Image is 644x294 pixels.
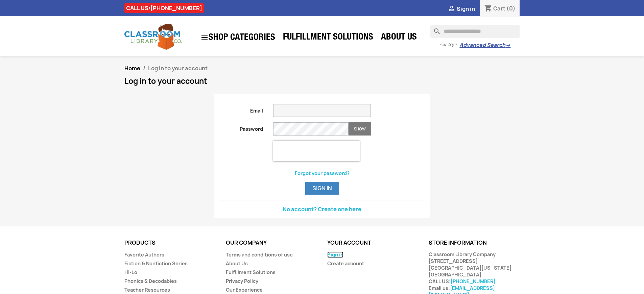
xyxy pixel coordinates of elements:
[226,260,248,267] a: About Us
[429,240,520,246] p: Store information
[459,42,510,49] a: Advanced Search→
[493,5,505,12] span: Cart
[124,240,216,246] p: Products
[448,5,456,13] i: 
[124,251,164,258] a: Favorite Authors
[295,170,350,176] a: Forgot your password?
[226,287,263,293] a: Our Experience
[273,141,360,161] iframe: reCAPTCHA
[327,260,364,267] a: Create account
[305,182,339,195] button: Sign in
[283,205,361,213] a: No account? Create one here
[505,42,510,49] span: →
[439,41,459,48] span: - or try -
[197,30,279,45] a: SHOP CATEGORIES
[226,278,258,284] a: Privacy Policy
[451,278,495,285] a: [PHONE_NUMBER]
[124,24,182,50] img: Classroom Library Company
[430,25,438,33] i: search
[124,65,140,72] a: Home
[226,269,276,275] a: Fulfillment Solutions
[506,5,516,12] span: (0)
[214,122,268,132] label: Password
[124,3,204,13] div: CALL US:
[430,25,520,38] input: Search
[148,65,208,72] span: Log in to your account
[124,278,177,284] a: Phonics & Decodables
[280,31,377,45] a: Fulfillment Solutions
[214,104,268,114] label: Email
[484,5,492,13] i: shopping_cart
[327,251,343,258] a: Sign in
[124,287,170,293] a: Teacher Resources
[150,4,202,12] a: [PHONE_NUMBER]
[273,122,349,136] input: Password input
[457,5,475,13] span: Sign in
[327,239,371,246] a: Your account
[448,5,475,13] a:  Sign in
[226,251,293,258] a: Terms and conditions of use
[200,33,209,42] i: 
[226,240,317,246] p: Our company
[378,31,420,45] a: About Us
[349,122,371,136] button: Show
[124,260,188,267] a: Fiction & Nonfiction Series
[124,77,520,85] h1: Log in to your account
[124,269,137,275] a: Hi-Lo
